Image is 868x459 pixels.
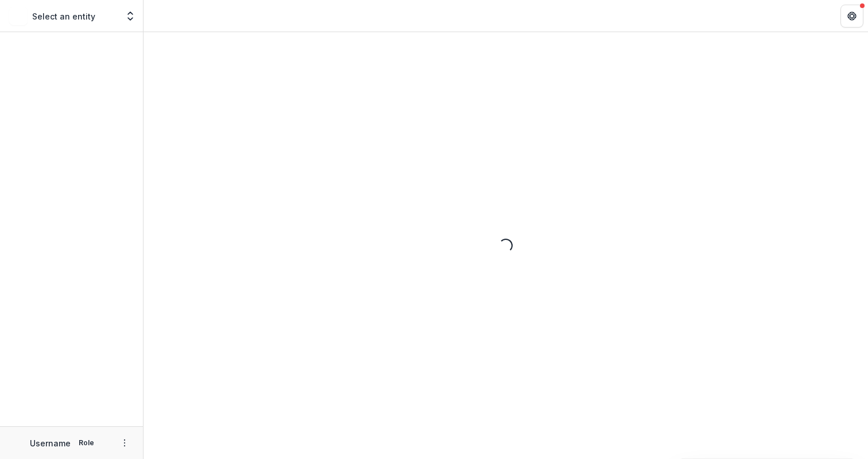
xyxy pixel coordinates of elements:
p: Username [30,437,71,449]
button: More [118,436,131,450]
p: Select an entity [32,10,95,22]
button: Get Help [840,5,863,28]
button: Open entity switcher [122,5,138,28]
p: Role [75,438,98,448]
